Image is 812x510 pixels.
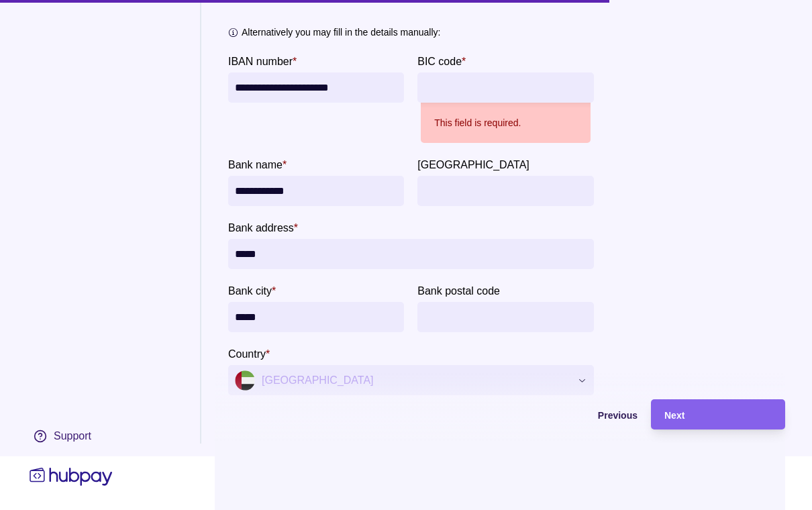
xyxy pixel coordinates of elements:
input: bankName [235,176,397,206]
p: Bank postal code [417,285,500,297]
input: Bank postal code [424,302,587,332]
button: Previous [503,399,638,429]
p: Bank name [228,159,283,170]
p: Bank city [228,285,272,297]
span: Next [664,410,684,421]
label: Bank province [417,156,529,172]
input: IBAN number [235,72,397,103]
label: BIC code [417,53,466,69]
label: Bank address [228,219,298,236]
p: Alternatively you may fill in the details manually: [242,25,440,40]
div: Support [54,429,91,444]
span: Previous [598,410,638,421]
p: This field is required. [434,115,521,130]
p: [GEOGRAPHIC_DATA] [417,159,529,170]
button: Next [651,399,785,429]
label: IBAN number [228,53,297,69]
input: Bank city [235,302,397,332]
input: Bank address [235,239,587,269]
p: Bank address [228,222,294,234]
input: BIC code [424,72,587,103]
label: Bank city [228,283,276,299]
input: Bank province [424,176,587,206]
label: Bank name [228,156,287,172]
p: Country [228,348,266,360]
label: Bank postal code [417,283,500,299]
a: Support [27,422,115,450]
label: Country [228,346,270,362]
p: IBAN number [228,56,293,67]
p: BIC code [417,56,462,67]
